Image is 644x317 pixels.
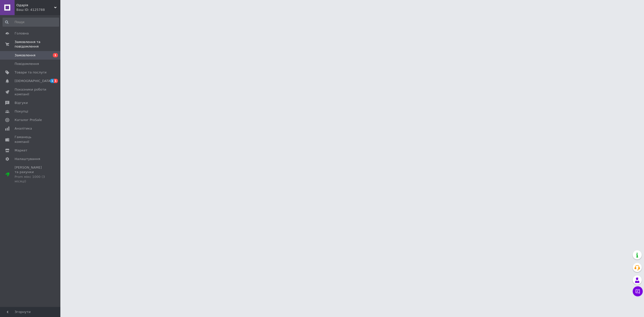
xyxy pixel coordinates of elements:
[15,118,42,122] span: Каталог ProSale
[15,101,28,105] span: Відгуки
[15,40,60,49] span: Замовлення та повідомлення
[15,135,47,144] span: Гаманець компанії
[633,286,643,296] button: Чат з покупцем
[15,70,47,75] span: Товари та послуги
[15,126,32,131] span: Аналітика
[15,53,35,58] span: Замовлення
[54,79,58,83] span: 1
[15,157,40,161] span: Налаштування
[16,8,60,12] div: Ваш ID: 4125788
[15,165,47,184] span: [PERSON_NAME] та рахунки
[16,3,54,8] span: Одарія
[15,62,39,66] span: Повідомлення
[50,79,54,83] span: 1
[15,31,29,36] span: Головна
[3,18,59,27] input: Пошук
[15,148,27,153] span: Маркет
[15,175,47,184] div: Prom мікс 1000 (3 місяці)
[53,53,58,57] span: 1
[15,79,52,83] span: [DEMOGRAPHIC_DATA]
[15,87,47,96] span: Показники роботи компанії
[15,109,28,114] span: Покупці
